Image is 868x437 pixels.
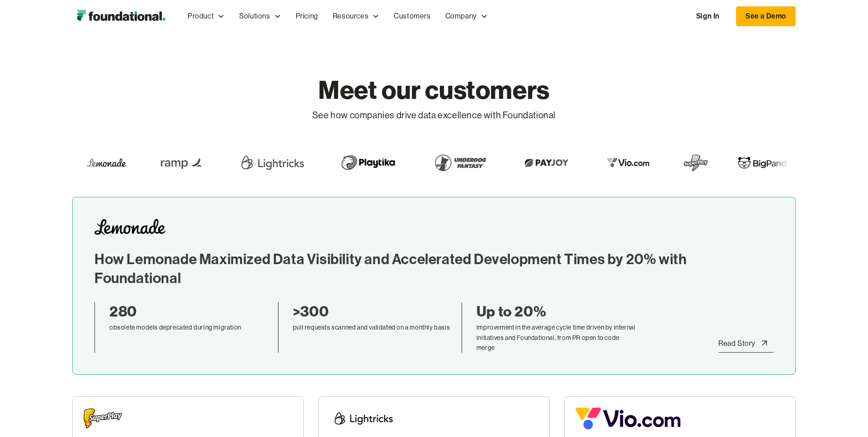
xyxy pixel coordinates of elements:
[94,250,774,287] h2: How Lemonade Maximized Data Visibility and Accelerated Development Times by 20% with Foundational
[476,322,638,353] div: improvement in the average cycle time driven by internal initiatives and Foundational, from PR op...
[293,322,454,332] div: pull requests scanned and validated on a monthly basis
[579,156,632,170] img: Vio.com
[109,302,271,321] div: 280
[406,150,468,175] img: Underdog Fantasy
[188,10,214,22] div: Product
[313,150,377,175] img: Playtika
[215,150,284,175] img: Lightricks
[312,107,556,124] p: See how companies drive data excellence with Foundational
[72,7,170,25] a: home
[736,6,796,26] a: See a Demo
[239,10,270,22] div: Solutions
[497,156,550,170] img: Payjoy
[687,7,729,26] a: Sign In
[476,302,638,321] div: Up to 20%
[180,1,232,31] div: Product
[293,302,454,321] div: >300
[715,156,768,170] img: BigPanda
[333,10,368,22] div: Resources
[438,1,495,31] div: Company
[72,7,170,25] img: Foundational Logo
[109,322,271,332] div: obsolete models deprecated during migration
[232,1,288,31] div: Solutions
[312,54,556,107] h1: Meet our customers
[325,1,387,31] div: Resources
[718,338,755,349] div: Read Story
[387,1,438,31] a: Customers
[445,10,477,22] div: Company
[288,1,325,31] a: Pricing
[660,150,686,175] img: SuperPlay
[64,156,103,170] img: Lemonade
[132,150,186,175] img: Ramp
[72,197,796,375] a: How Lemonade Maximized Data Visibility and Accelerated Development Times by 20% with Foundational...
